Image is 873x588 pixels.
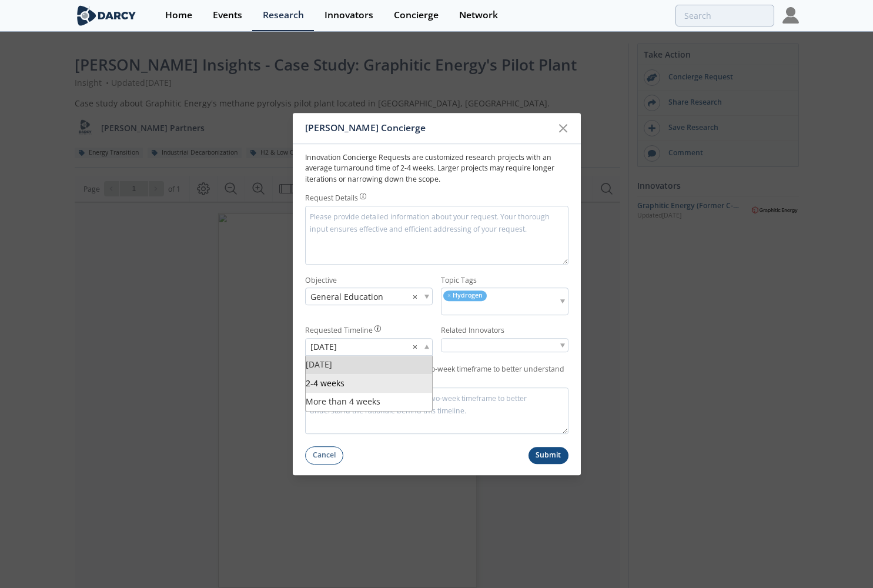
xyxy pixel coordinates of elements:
input: Advanced Search [675,5,774,26]
label: Related Innovators [441,325,568,336]
li: Hydrogen [443,291,487,301]
img: information.svg [374,325,381,332]
div: Concierge [394,11,439,20]
span: [DATE] [310,341,337,353]
div: Research [263,11,304,20]
img: information.svg [360,193,366,199]
label: Please offer an explanation for the two-week timeframe to better understand the rationale behind ... [305,364,568,386]
label: Objective [305,275,433,286]
button: Submit [529,447,568,464]
img: logo-wide.svg [75,5,139,26]
div: Network [459,11,498,20]
p: Innovation Concierge Requests are customized research projects with an average turnaround time of... [305,152,568,185]
label: Request Details [305,193,358,203]
div: [PERSON_NAME] Concierge [305,117,553,139]
img: Profile [782,7,799,24]
label: Requested Timeline [305,325,373,336]
div: remove element Hydrogen [441,288,568,315]
div: Home [165,11,192,20]
span: [DATE] [306,359,332,370]
span: 2-4 weeks [306,377,344,389]
span: × [413,341,417,353]
button: Cancel [305,446,344,465]
div: [DATE] × [305,338,433,356]
span: × [413,290,417,303]
div: General Education × [305,288,433,306]
span: More than 4 weeks [306,396,380,407]
div: Events [213,11,242,20]
label: Topic Tags [441,275,568,286]
span: General Education [310,290,383,303]
span: remove element [447,292,451,300]
div: Innovators [325,11,373,20]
